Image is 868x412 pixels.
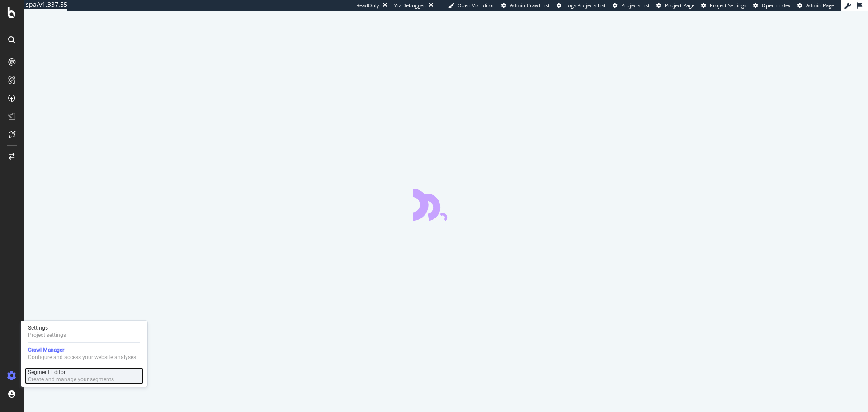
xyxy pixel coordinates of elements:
div: Settings [28,324,66,331]
span: Admin Crawl List [510,2,550,9]
a: Admin Crawl List [501,2,550,9]
div: animation [413,188,478,221]
div: Create and manage your segments [28,376,114,383]
div: Viz Debugger: [394,2,427,9]
div: Crawl Manager [28,346,136,354]
a: Project Page [656,2,694,9]
a: Admin Page [797,2,834,9]
span: Open Viz Editor [458,2,495,9]
span: Project Settings [710,2,746,9]
a: Open Viz Editor [448,2,495,9]
div: ReadOnly: [356,2,381,9]
div: Segment Editor [28,369,114,376]
span: Projects List [621,2,650,9]
a: SettingsProject settings [24,323,144,340]
span: Admin Page [806,2,834,9]
span: Logs Projects List [565,2,606,9]
a: Project Settings [701,2,746,9]
a: Open in dev [753,2,791,9]
div: Configure and access your website analyses [28,354,136,361]
a: Projects List [613,2,650,9]
span: Project Page [665,2,694,9]
a: Logs Projects List [557,2,606,9]
a: Segment EditorCreate and manage your segments [24,368,144,384]
span: Open in dev [762,2,791,9]
a: Crawl ManagerConfigure and access your website analyses [24,346,144,362]
div: Project settings [28,331,66,339]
